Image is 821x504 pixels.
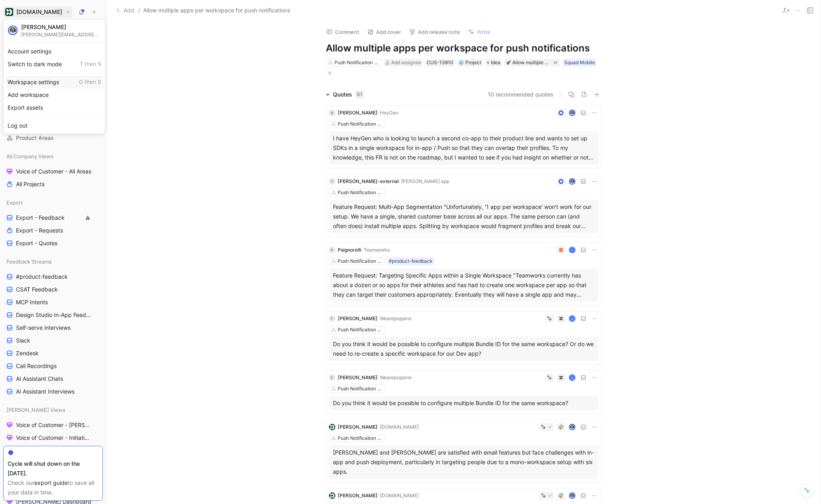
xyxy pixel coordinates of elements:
[9,26,17,34] img: avatar
[5,45,103,58] div: Account settings
[5,89,103,101] div: Add workspace
[21,31,101,37] div: [PERSON_NAME][EMAIL_ADDRESS][PERSON_NAME][DOMAIN_NAME]
[5,101,103,114] div: Export assets
[5,119,103,132] div: Log out
[5,58,103,71] div: Switch to dark mode
[21,24,101,31] div: [PERSON_NAME]
[79,79,101,86] span: G then S
[3,19,105,134] div: Customer.io[DOMAIN_NAME]
[80,61,101,68] span: T then S
[5,76,103,89] div: Workspace settings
